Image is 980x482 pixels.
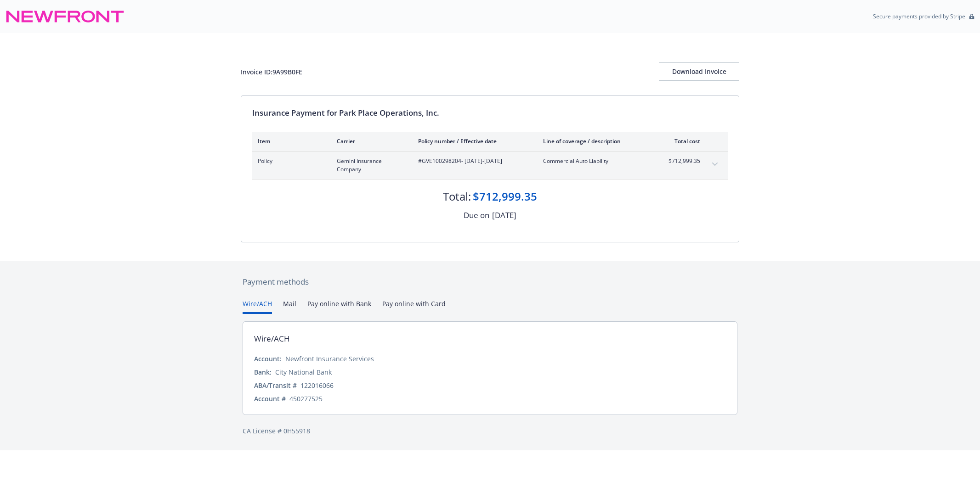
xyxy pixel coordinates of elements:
[543,137,651,145] div: Line of coverage / description
[708,157,722,172] button: expand content
[659,62,739,81] button: Download Invoice
[666,137,700,145] div: Total cost
[285,354,374,364] div: Newfront Insurance Services
[659,63,739,80] div: Download Invoice
[275,367,332,377] div: City National Bank
[254,381,297,390] div: ABA/Transit #
[492,209,516,221] div: [DATE]
[243,299,272,314] button: Wire/ACH
[337,157,403,174] span: Gemini Insurance Company
[283,299,296,314] button: Mail
[418,137,528,145] div: Policy number / Effective date
[300,381,334,390] div: 122016066
[243,276,737,288] div: Payment methods
[418,157,528,165] span: #GVE100298204 - [DATE]-[DATE]
[473,189,537,204] div: $712,999.35
[254,333,290,345] div: Wire/ACH
[873,12,965,20] p: Secure payments provided by Stripe
[337,137,403,145] div: Carrier
[252,151,728,179] div: PolicyGemini Insurance Company#GVE100298204- [DATE]-[DATE]Commercial Auto Liability$712,999.35exp...
[464,209,489,221] div: Due on
[258,137,322,145] div: Item
[254,367,272,377] div: Bank:
[543,157,651,165] span: Commercial Auto Liability
[252,107,728,119] div: Insurance Payment for Park Place Operations, Inc.
[241,67,302,77] div: Invoice ID: 9A99B0FE
[243,426,737,436] div: CA License # 0H55918
[307,299,371,314] button: Pay online with Bank
[258,157,322,165] span: Policy
[666,157,700,165] span: $712,999.35
[254,394,286,404] div: Account #
[254,354,282,364] div: Account:
[443,189,471,204] div: Total:
[382,299,446,314] button: Pay online with Card
[289,394,323,404] div: 450277525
